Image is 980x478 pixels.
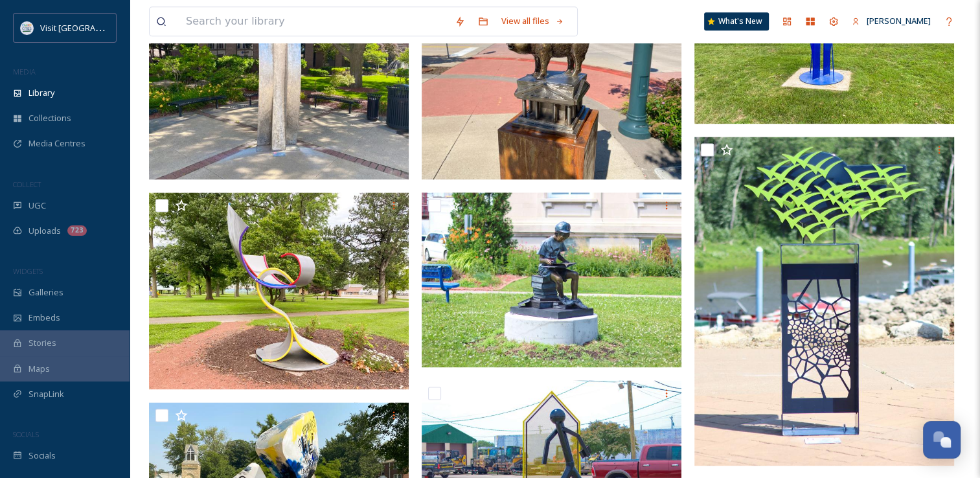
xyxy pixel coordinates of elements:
[923,421,961,459] button: Open Chat
[28,87,54,99] span: Library
[845,8,937,34] a: [PERSON_NAME]
[867,15,931,27] span: [PERSON_NAME]
[704,12,769,30] a: What's New
[28,388,64,400] span: SnapLink
[28,112,71,124] span: Collections
[28,225,61,237] span: Uploads
[13,67,36,76] span: MEDIA
[28,137,85,150] span: Media Centres
[67,225,87,236] div: 723
[28,450,56,462] span: Socials
[28,286,63,299] span: Galleries
[28,363,50,375] span: Maps
[149,192,412,390] img: FNapoli_LearningtoFly2025.jpg
[495,8,571,34] a: View all files
[40,21,141,34] span: Visit [GEOGRAPHIC_DATA]
[21,21,34,34] img: QCCVB_VISIT_vert_logo_4c_tagline_122019.svg
[28,312,60,324] span: Embeds
[13,266,43,276] span: WIDGETS
[422,192,685,367] img: JHaire_ABookForEveryone.jpg
[28,337,56,349] span: Stories
[179,7,448,36] input: Search your library
[694,137,957,466] img: HDeBruyne_Flight.jpg
[13,429,39,439] span: SOCIALS
[13,179,41,189] span: COLLECT
[28,199,46,212] span: UGC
